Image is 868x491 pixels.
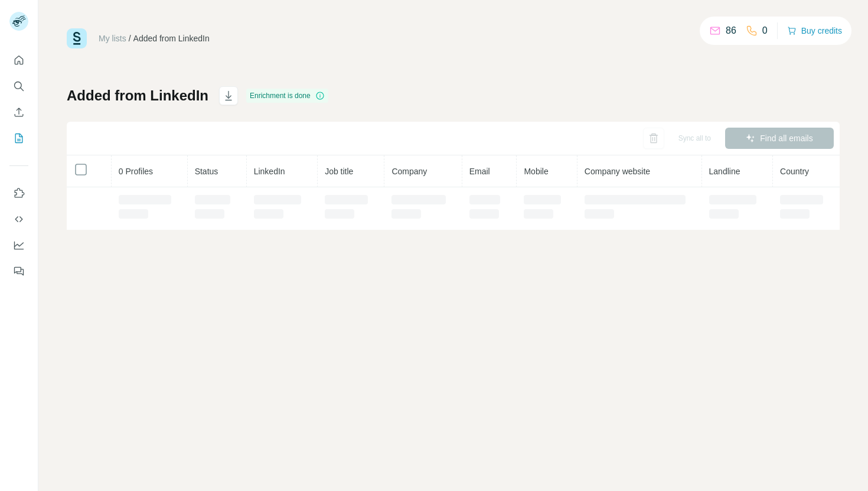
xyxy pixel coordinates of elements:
[195,167,218,176] span: Status
[325,167,353,176] span: Job title
[246,89,328,103] div: Enrichment is done
[787,22,842,39] button: Buy credits
[119,167,153,176] span: 0 Profiles
[726,24,736,38] p: 86
[762,24,768,38] p: 0
[9,76,28,97] button: Search
[524,167,548,176] span: Mobile
[9,235,28,256] button: Dashboard
[9,50,28,71] button: Quick start
[9,102,28,123] button: Enrich CSV
[709,167,740,176] span: Landline
[585,167,650,176] span: Company website
[9,128,28,149] button: My lists
[133,32,210,44] div: Added from LinkedIn
[9,183,28,204] button: Use Surfe on LinkedIn
[99,34,126,43] a: My lists
[391,167,427,176] span: Company
[9,261,28,282] button: Feedback
[67,28,87,48] img: Surfe Logo
[67,86,208,105] h1: Added from LinkedIn
[129,32,131,44] li: /
[469,167,490,176] span: Email
[9,209,28,230] button: Use Surfe API
[254,167,285,176] span: LinkedIn
[780,167,809,176] span: Country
